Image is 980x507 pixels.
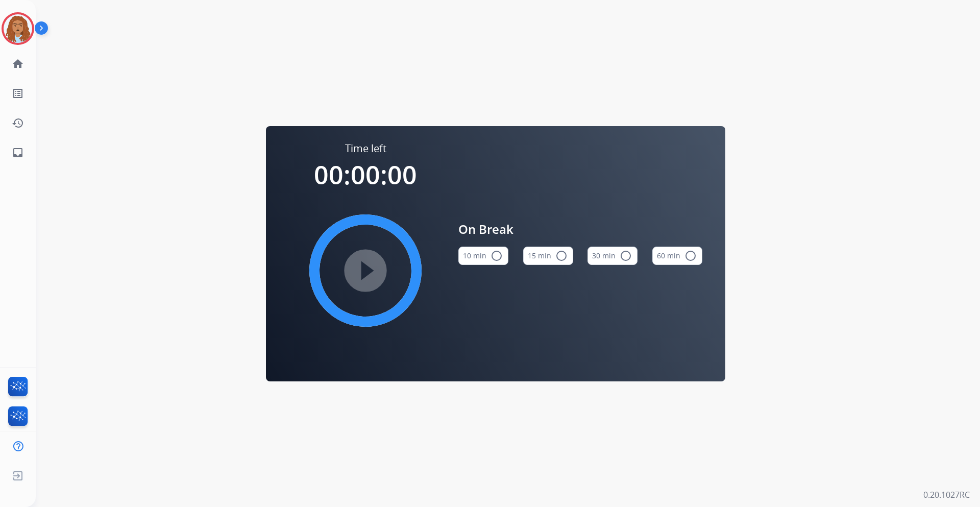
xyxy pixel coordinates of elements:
mat-icon: radio_button_unchecked [620,250,632,262]
button: 15 min [523,247,573,265]
mat-icon: list_alt [12,87,24,100]
mat-icon: radio_button_unchecked [555,250,568,262]
mat-icon: radio_button_unchecked [684,250,697,262]
button: 30 min [587,247,638,265]
mat-icon: inbox [12,147,24,159]
span: On Break [458,220,702,238]
p: 0.20.1027RC [923,489,970,501]
span: 00:00:00 [314,157,417,192]
button: 60 min [652,247,702,265]
mat-icon: radio_button_unchecked [491,250,503,262]
img: avatar [4,14,32,43]
mat-icon: home [12,58,24,70]
button: 10 min [458,247,508,265]
span: Time left [345,141,386,156]
mat-icon: history [12,117,24,129]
